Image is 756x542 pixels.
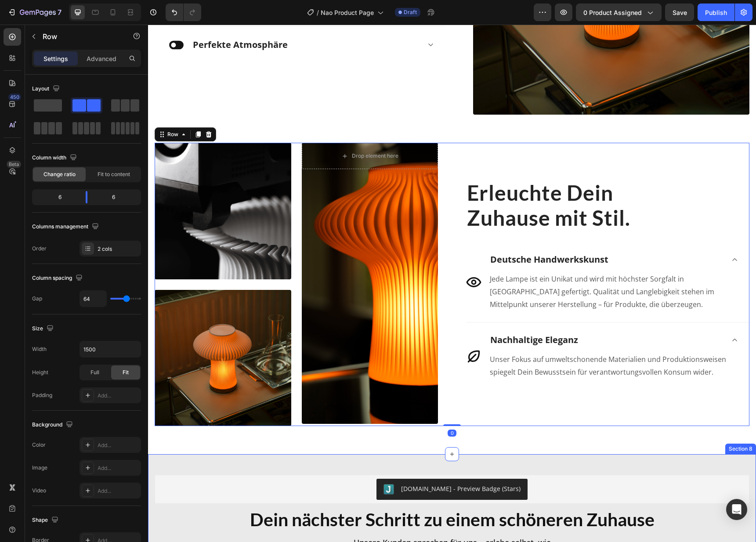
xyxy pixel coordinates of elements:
p: Jede Lampe ist ein Unikat und wird mit höchster Sorgfalt in [GEOGRAPHIC_DATA] gefertigt. Qualität... [342,248,590,286]
button: Publish [698,4,734,21]
div: Width [32,345,47,353]
span: Nao Product Page [321,8,374,17]
div: Video [32,487,46,495]
div: Layout [32,83,61,95]
span: Fit to content [98,170,130,178]
h2: Erleuchte Dein Zuhause mit Stil. [318,155,601,207]
div: Undo/Redo [166,4,201,21]
iframe: Design area [148,25,756,542]
button: 7 [4,4,65,21]
input: Auto [80,341,141,357]
div: Open Intercom Messenger [726,499,747,520]
p: Deutsche Handwerkskunst [342,229,460,241]
p: Row [43,31,117,42]
div: Add... [98,487,139,495]
h2: Dein nächster Schritt zu einem schöneren Zuhause [7,482,601,507]
div: Columns management [32,221,101,233]
div: Publish [705,8,727,17]
div: Padding [32,391,52,399]
div: Drop element here [204,128,250,135]
div: Color [32,441,46,449]
div: Beta [7,161,21,168]
div: Column width [32,152,79,164]
input: Auto [80,291,106,307]
p: Unsere Kunden sprechen für uns – erlebe selbst, wie [8,512,600,524]
p: Advanced [87,54,116,63]
span: Change ratio [43,170,76,178]
div: Overlay [154,118,290,399]
div: 450 [8,94,21,101]
div: 6 [34,191,79,203]
button: Save [665,4,694,21]
div: Gap [32,295,42,303]
div: Background Image [154,118,290,399]
button: 0 product assigned [576,4,662,21]
div: Height [32,369,48,376]
div: 2 cols [98,245,139,253]
span: Fit [123,369,129,376]
div: 0 [300,405,308,412]
p: Unser Fokus auf umweltschonende Materialien und Produktionsweisen spiegelt Dein Bewusstsein für v... [342,329,590,354]
div: Add... [98,441,139,449]
div: Background [32,419,75,431]
span: 0 product assigned [583,8,642,17]
div: Column spacing [32,272,84,284]
div: Order [32,245,47,253]
div: Size [32,323,55,335]
button: Judge.me - Preview Badge (Stars) [228,454,380,475]
div: 6 [94,191,139,203]
p: Nachhaltige Eleganz [342,310,430,321]
span: / [317,8,319,17]
div: Section 8 [579,420,606,428]
span: Draft [404,8,417,16]
div: Row [18,106,32,114]
div: Add... [98,392,139,400]
div: Image [32,464,47,472]
img: Judgeme.png [235,459,246,470]
span: Full [90,369,99,376]
p: Settings [43,54,68,63]
span: Save [673,9,687,16]
div: Add... [98,464,139,472]
div: Shape [32,514,60,526]
p: 7 [58,7,61,18]
div: [DOMAIN_NAME] - Preview Badge (Stars) [253,459,373,469]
